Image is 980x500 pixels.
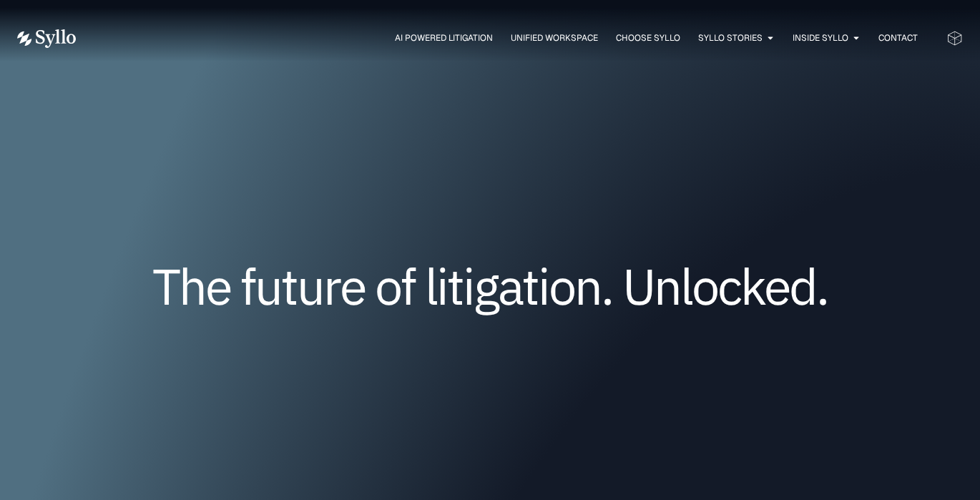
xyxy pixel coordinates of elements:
[104,31,918,45] div: Menu Toggle
[698,31,763,44] a: Syllo Stories
[511,31,598,44] a: Unified Workspace
[793,31,848,44] a: Inside Syllo
[17,29,76,48] img: Vector
[616,31,680,44] a: Choose Syllo
[103,263,877,310] h1: The future of litigation. Unlocked.
[395,31,493,44] a: AI Powered Litigation
[878,31,918,44] a: Contact
[104,31,918,45] nav: Menu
